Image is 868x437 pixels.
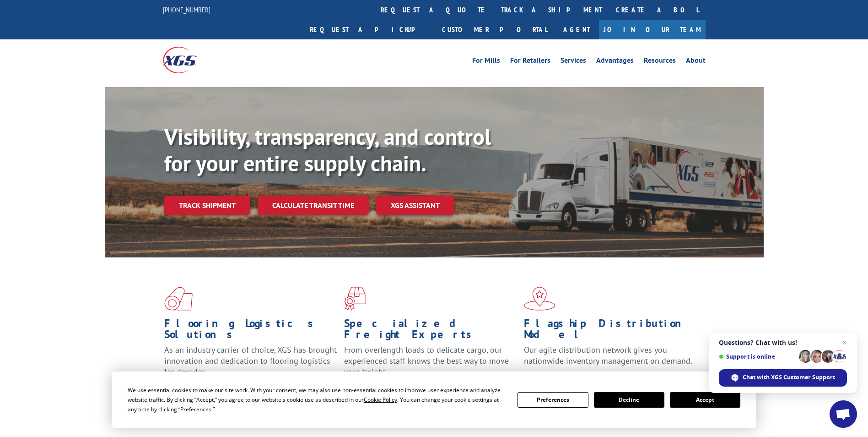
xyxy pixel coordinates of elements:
a: Customer Portal [435,20,554,39]
div: Chat with XGS Customer Support [719,369,847,387]
span: Our agile distribution network gives you nationwide inventory management on demand. [524,344,692,366]
span: As an industry carrier of choice, XGS has brought innovation and dedication to flooring logistics... [164,344,337,377]
a: Advantages [596,57,634,67]
a: XGS ASSISTANT [376,196,454,215]
a: Resources [644,57,676,67]
b: Visibility, transparency, and control for your entire supply chain. [164,122,491,177]
a: Calculate transit time [258,196,369,215]
a: Join Our Team [599,20,706,39]
img: xgs-icon-flagship-distribution-model-red [524,287,555,311]
span: Questions? Chat with us! [719,339,847,346]
img: xgs-icon-total-supply-chain-intelligence-red [164,287,193,311]
p: From overlength loads to delicate cargo, our experienced staff knows the best way to move your fr... [344,344,517,385]
div: We use essential cookies to make our site work. With your consent, we may also use non-essential ... [128,385,507,414]
button: Preferences [518,392,588,408]
a: Request a pickup [303,20,435,39]
h1: Flooring Logistics Solutions [164,318,337,344]
a: [PHONE_NUMBER] [163,5,210,14]
button: Decline [594,392,664,408]
img: xgs-icon-focused-on-flooring-red [344,287,366,311]
h1: Specialized Freight Experts [344,318,517,344]
span: Close chat [839,337,850,348]
h1: Flagship Distribution Model [524,318,697,344]
button: Accept [670,392,740,408]
div: Cookie Consent Prompt [112,371,756,428]
span: Cookie Policy [364,396,397,404]
a: Track shipment [164,196,250,215]
span: Chat with XGS Customer Support [743,373,835,382]
span: Preferences [180,405,211,413]
a: For Retailers [510,57,550,67]
a: About [686,57,706,67]
span: Support is online [719,353,796,360]
div: Open chat [830,400,857,428]
a: For Mills [472,57,500,67]
a: Agent [554,20,599,39]
a: Services [561,57,586,67]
